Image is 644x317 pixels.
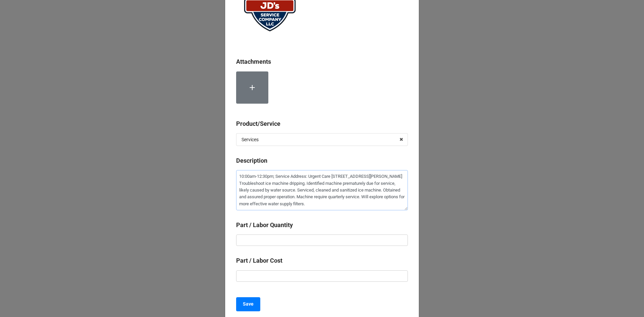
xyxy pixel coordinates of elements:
textarea: 10:00am-12:30pm; Service Address: Urgent Care [STREET_ADDRESS][PERSON_NAME] Troubleshoot ice mach... [236,170,408,210]
label: Product/Service [236,119,280,128]
label: Attachments [236,57,271,66]
label: Part / Labor Cost [236,256,282,265]
b: Save [243,301,254,308]
label: Description [236,156,267,165]
label: Part / Labor Quantity [236,220,293,230]
button: Save [236,297,260,311]
div: Services [241,137,259,142]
